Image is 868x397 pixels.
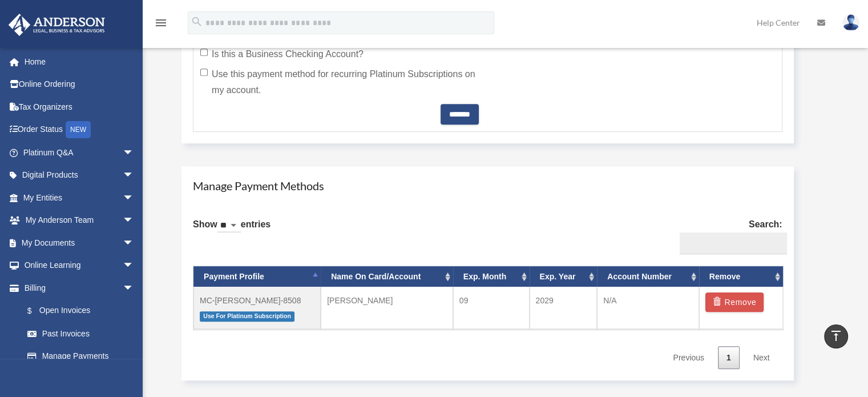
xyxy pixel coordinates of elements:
[8,231,151,254] a: My Documentsarrow_drop_down
[8,95,151,118] a: Tax Organizers
[16,345,146,368] a: Manage Payments
[8,254,151,277] a: Online Learningarrow_drop_down
[597,266,699,287] th: Account Number: activate to sort column ascending
[16,322,151,345] a: Past Invoices
[8,209,151,232] a: My Anderson Teamarrow_drop_down
[66,121,91,138] div: NEW
[154,20,168,30] a: menu
[745,346,778,370] a: Next
[705,292,764,312] button: Remove
[664,346,712,370] a: Previous
[8,276,151,299] a: Billingarrow_drop_down
[680,232,787,254] input: Search:
[8,118,151,142] a: Order StatusNEW
[193,266,321,287] th: Payment Profile: activate to sort column descending
[193,216,271,244] label: Show entries
[123,231,146,255] span: arrow_drop_down
[123,254,146,278] span: arrow_drop_down
[154,16,168,30] i: menu
[200,66,479,98] label: Use this payment method for recurring Platinum Subscriptions on my account.
[8,141,151,164] a: Platinum Q&Aarrow_drop_down
[829,329,843,343] i: vertical_align_top
[34,304,39,318] span: $
[8,73,151,96] a: Online Ordering
[321,266,453,287] th: Name On Card/Account: activate to sort column ascending
[123,141,146,165] span: arrow_drop_down
[530,287,597,329] td: 2029
[200,311,294,321] span: Use For Platinum Subscription
[699,266,783,287] th: Remove: activate to sort column ascending
[217,219,241,232] select: Showentries
[200,46,479,62] label: Is this a Business Checking Account?
[8,50,151,73] a: Home
[16,299,151,323] a: $Open Invoices
[123,276,146,300] span: arrow_drop_down
[530,266,597,287] th: Exp. Year: activate to sort column ascending
[123,186,146,210] span: arrow_drop_down
[453,266,530,287] th: Exp. Month: activate to sort column ascending
[8,186,151,209] a: My Entitiesarrow_drop_down
[193,178,782,194] h4: Manage Payment Methods
[842,14,859,31] img: User Pic
[200,69,208,76] input: Use this payment method for recurring Platinum Subscriptions on my account.
[597,287,699,329] td: N/A
[718,346,740,370] a: 1
[8,164,151,187] a: Digital Productsarrow_drop_down
[193,287,321,329] td: MC-[PERSON_NAME]-8508
[123,209,146,232] span: arrow_drop_down
[453,287,530,329] td: 09
[200,49,208,56] input: Is this a Business Checking Account?
[675,216,782,254] label: Search:
[123,164,146,187] span: arrow_drop_down
[321,287,453,329] td: [PERSON_NAME]
[191,15,203,28] i: search
[824,324,848,348] a: vertical_align_top
[5,14,108,36] img: Anderson Advisors Platinum Portal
